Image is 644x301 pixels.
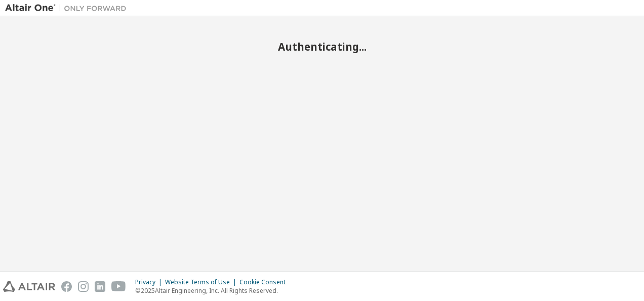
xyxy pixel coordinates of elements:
img: linkedin.svg [95,281,105,292]
img: facebook.svg [61,281,72,292]
img: Altair One [5,3,132,13]
div: Privacy [135,278,165,286]
p: © 2025 Altair Engineering, Inc. All Rights Reserved. [135,286,292,295]
img: youtube.svg [111,281,126,292]
h2: Authenticating... [5,40,639,53]
img: altair_logo.svg [3,281,55,292]
div: Cookie Consent [239,278,292,286]
img: instagram.svg [78,281,89,292]
div: Website Terms of Use [165,278,239,286]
